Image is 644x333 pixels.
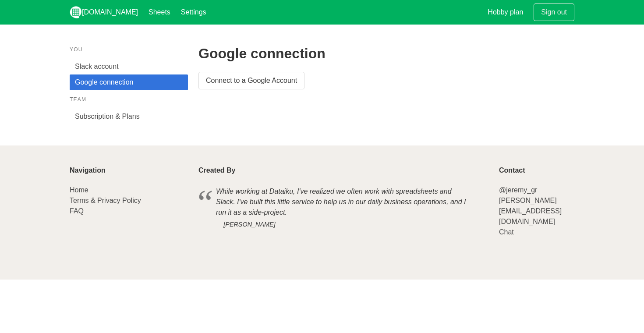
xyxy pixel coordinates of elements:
a: Terms & Privacy Policy [70,197,141,204]
img: logo_v2_white.png [70,6,82,18]
p: Navigation [70,166,188,174]
a: Home [70,186,88,194]
cite: [PERSON_NAME] [216,220,471,230]
a: Slack account [70,59,188,74]
p: You [70,46,188,53]
a: Sign out [534,4,574,21]
p: Created By [198,166,488,174]
a: Chat [499,228,514,236]
p: Team [70,96,188,103]
a: Subscription & Plans [70,109,188,124]
a: Connect to a Google Account [198,72,304,89]
a: [PERSON_NAME][EMAIL_ADDRESS][DOMAIN_NAME] [499,197,562,225]
a: FAQ [70,207,84,215]
blockquote: While working at Dataiku, I've realized we often work with spreadsheets and Slack. I've built thi... [198,185,488,231]
a: @jeremy_gr [499,186,537,194]
h2: Google connection [198,46,574,61]
a: Google connection [70,74,188,90]
p: Contact [499,166,574,174]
